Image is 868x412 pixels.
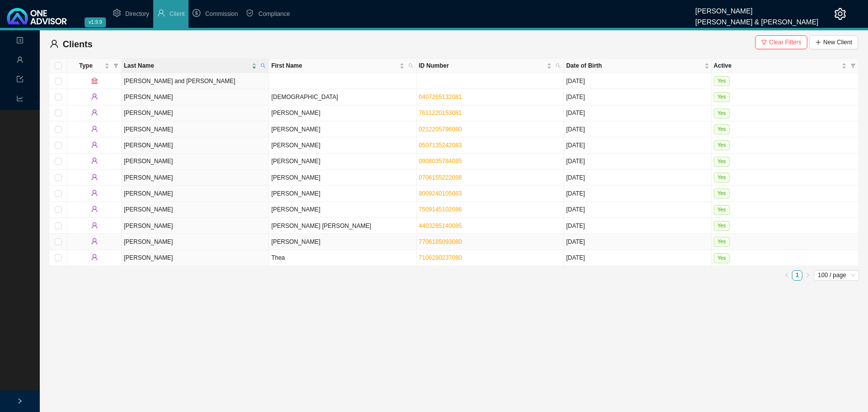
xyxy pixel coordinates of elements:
[91,206,98,212] span: user
[695,13,818,24] div: [PERSON_NAME] & [PERSON_NAME]
[193,9,200,17] span: dollar
[122,202,269,218] td: [PERSON_NAME]
[564,202,711,218] td: [DATE]
[815,39,821,45] span: plus
[91,174,98,181] span: user
[419,109,462,116] a: 7611220153081
[63,39,93,49] span: Clients
[554,59,563,73] span: search
[122,73,269,89] td: [PERSON_NAME] and [PERSON_NAME]
[714,237,730,247] span: Yes
[714,124,730,134] span: Yes
[125,10,149,17] span: Directory
[556,63,561,68] span: search
[122,234,269,250] td: [PERSON_NAME]
[91,222,98,229] span: user
[16,52,23,70] span: user
[205,10,238,17] span: Commission
[823,37,852,47] span: New Client
[714,108,730,118] span: Yes
[122,89,269,105] td: [PERSON_NAME]
[122,105,269,121] td: [PERSON_NAME]
[261,63,266,68] span: search
[564,121,711,137] td: [DATE]
[564,154,711,170] td: [DATE]
[269,154,416,170] td: [PERSON_NAME]
[419,222,462,229] a: 4403285140085
[91,109,98,116] span: user
[122,137,269,153] td: [PERSON_NAME]
[67,59,122,73] th: Type
[269,218,416,234] td: [PERSON_NAME] [PERSON_NAME]
[802,270,813,281] li: Next Page
[564,250,711,266] td: [DATE]
[91,125,98,132] span: user
[16,72,23,89] span: import
[269,105,416,121] td: [PERSON_NAME]
[246,9,254,17] span: safety
[792,270,802,281] li: 1
[113,9,121,17] span: setting
[809,35,858,49] button: New Client
[781,270,792,281] li: Previous Page
[714,205,730,215] span: Yes
[564,105,711,121] td: [DATE]
[419,158,462,165] a: 0908035784085
[17,398,23,404] span: right
[269,186,416,202] td: [PERSON_NAME]
[16,33,23,50] span: profile
[564,59,711,73] th: Date of Birth
[259,59,268,73] span: search
[16,91,23,108] span: line-chart
[91,190,98,197] span: user
[714,157,730,167] span: Yes
[419,174,462,181] a: 0706155222088
[849,59,858,73] span: filter
[769,37,801,47] span: Clear Filters
[269,59,416,73] th: First Name
[269,170,416,186] td: [PERSON_NAME]
[419,126,462,133] a: 0212205796080
[714,92,730,102] span: Yes
[122,250,269,266] td: [PERSON_NAME]
[269,202,416,218] td: [PERSON_NAME]
[566,61,702,71] span: Date of Birth
[714,253,730,263] span: Yes
[714,221,730,231] span: Yes
[419,206,462,213] a: 7509145102086
[818,271,855,280] span: 100 / page
[802,270,813,281] button: right
[85,17,106,27] span: v1.9.9
[269,137,416,153] td: [PERSON_NAME]
[784,273,789,278] span: left
[564,73,711,89] td: [DATE]
[271,61,397,71] span: First Name
[7,8,67,24] img: 2df55531c6924b55f21c4cf5d4484680-logo-light.svg
[50,39,59,48] span: user
[269,250,416,266] td: Thea
[714,140,730,150] span: Yes
[91,254,98,261] span: user
[122,218,269,234] td: [PERSON_NAME]
[761,39,767,45] span: filter
[157,9,165,17] span: user
[834,8,846,20] span: setting
[269,234,416,250] td: [PERSON_NAME]
[124,61,250,71] span: Last Name
[408,63,413,68] span: search
[111,59,120,73] span: filter
[695,2,818,13] div: [PERSON_NAME]
[91,141,98,148] span: user
[269,121,416,137] td: [PERSON_NAME]
[714,61,840,71] span: Active
[755,35,807,49] button: Clear Filters
[781,270,792,281] button: left
[269,89,416,105] td: [DEMOGRAPHIC_DATA]
[417,59,564,73] th: ID Number
[91,77,98,84] span: bank
[69,61,102,71] span: Type
[564,89,711,105] td: [DATE]
[419,61,545,71] span: ID Number
[714,173,730,183] span: Yes
[712,59,859,73] th: Active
